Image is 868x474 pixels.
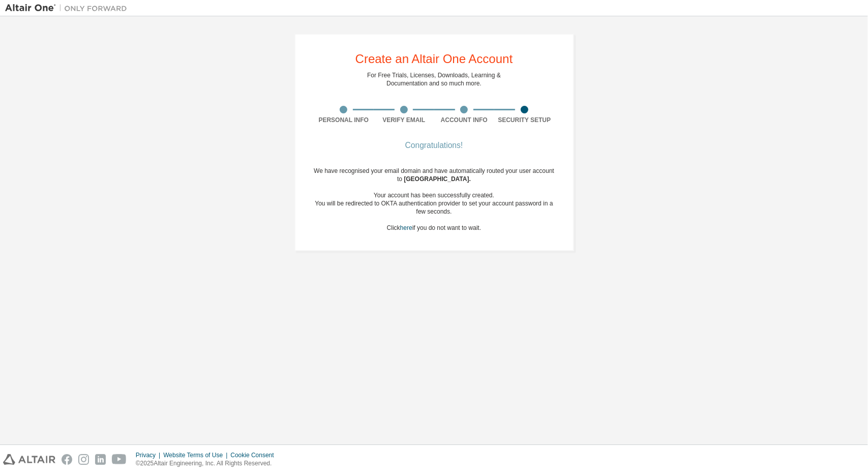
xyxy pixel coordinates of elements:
div: We have recognised your email domain and have automatically routed your user account to Click if ... [314,167,555,232]
img: youtube.svg [112,454,127,465]
span: [GEOGRAPHIC_DATA] . [404,175,471,183]
div: Website Terms of Use [163,451,230,459]
div: Verify Email [374,116,434,124]
p: © 2025 Altair Engineering, Inc. All Rights Reserved. [136,459,280,468]
div: You will be redirected to OKTA authentication provider to set your account password in a few seco... [314,199,555,216]
img: Altair One [5,3,132,13]
div: Congratulations! [314,142,555,149]
div: Cookie Consent [230,451,280,459]
div: Privacy [136,451,163,459]
div: Create an Altair One Account [355,53,513,65]
div: Security Setup [494,116,555,124]
img: altair_logo.svg [3,454,55,465]
img: linkedin.svg [95,454,106,465]
img: facebook.svg [62,454,72,465]
img: instagram.svg [78,454,89,465]
div: Your account has been successfully created. [314,191,555,199]
div: Account Info [434,116,495,124]
a: here [400,224,412,231]
div: Personal Info [314,116,374,124]
div: For Free Trials, Licenses, Downloads, Learning & Documentation and so much more. [367,71,501,87]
